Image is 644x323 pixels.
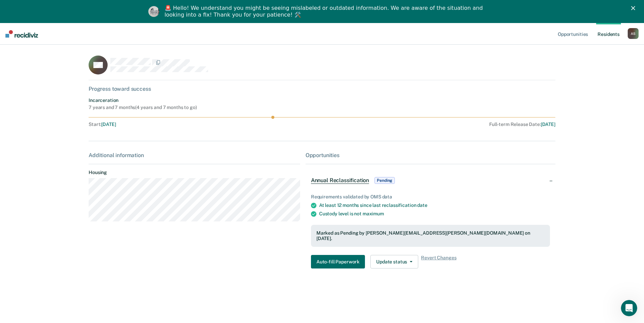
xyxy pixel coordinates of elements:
div: Custody level is not [319,211,550,217]
span: [DATE] [541,122,555,127]
button: Auto-fill Paperwork [311,255,365,268]
div: Full-term Release Date : [304,122,555,127]
a: Residents [596,23,621,45]
iframe: Intercom live chat [621,300,637,316]
div: Progress toward success [89,86,555,92]
span: Annual Reclassification [311,177,369,184]
span: [DATE] [101,122,116,127]
a: Opportunities [556,23,589,45]
div: At least 12 months since last reclassification [319,202,550,208]
a: Navigate to form link [311,255,368,268]
div: A S [628,28,639,39]
span: Revert Changes [421,255,456,268]
div: Additional information [89,152,300,158]
button: Update status [370,255,418,268]
div: Marked as Pending by [PERSON_NAME][EMAIL_ADDRESS][PERSON_NAME][DOMAIN_NAME] on [DATE]. [316,230,545,242]
div: Incarceration [89,98,197,103]
span: maximum [363,211,384,216]
img: Recidiviz [5,30,38,38]
dt: Housing [89,170,300,175]
div: 🚨 Hello! We understand you might be seeing mislabeled or outdated information. We are aware of th... [165,5,485,18]
div: 7 years and 7 months ( 4 years and 7 months to go ) [89,105,197,110]
div: Start : [89,122,301,127]
div: Requirements validated by OMS data [311,194,550,200]
div: Opportunities [306,152,555,158]
div: Annual ReclassificationPending [306,170,555,191]
span: Pending [374,177,395,184]
img: Profile image for Kim [148,6,159,17]
span: date [417,202,427,208]
button: AS [628,28,639,39]
div: Close [631,6,638,10]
